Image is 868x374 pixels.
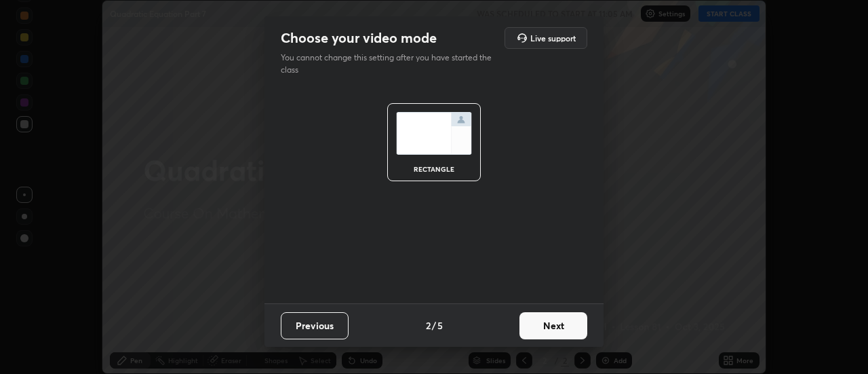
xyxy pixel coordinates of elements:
[530,34,576,42] h5: Live support
[281,29,437,47] h2: Choose your video mode
[281,52,500,76] p: You cannot change this setting after you have started the class
[426,318,431,333] h4: 2
[396,112,472,155] img: normalScreenIcon.ae25ed63.svg
[407,166,461,172] div: rectangle
[432,318,436,333] h4: /
[437,318,443,333] h4: 5
[281,312,349,339] button: Previous
[519,312,587,339] button: Next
